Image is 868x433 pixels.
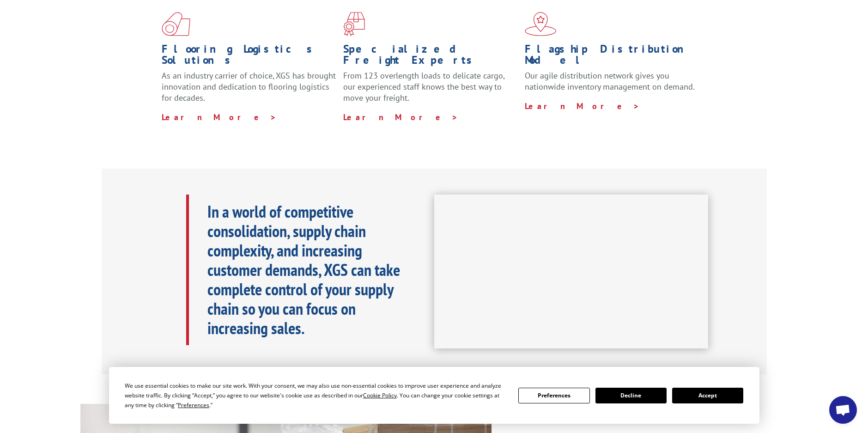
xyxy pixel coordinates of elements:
img: xgs-icon-total-supply-chain-intelligence-red [162,12,190,36]
img: xgs-icon-flagship-distribution-model-red [525,12,557,36]
span: Preferences [178,401,209,409]
div: We use essential cookies to make our site work. With your consent, we may also use non-essential ... [125,381,507,410]
div: Cookie Consent Prompt [109,367,759,424]
button: Preferences [518,388,589,403]
h1: Specialized Freight Experts [343,43,518,70]
button: Decline [595,388,667,403]
div: Open chat [829,396,857,424]
span: Cookie Policy [363,391,397,399]
h1: Flooring Logistics Solutions [162,43,336,70]
img: xgs-icon-focused-on-flooring-red [343,12,365,36]
iframe: XGS Logistics Solutions [434,195,708,349]
button: Accept [672,388,743,403]
b: In a world of competitive consolidation, supply chain complexity, and increasing customer demands... [207,201,400,339]
a: Learn More > [162,112,277,122]
a: Learn More > [343,112,458,122]
p: From 123 overlength loads to delicate cargo, our experienced staff knows the best way to move you... [343,70,518,111]
h1: Flagship Distribution Model [525,43,699,70]
a: Learn More > [525,101,640,111]
span: As an industry carrier of choice, XGS has brought innovation and dedication to flooring logistics... [162,70,336,103]
span: Our agile distribution network gives you nationwide inventory management on demand. [525,70,695,92]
